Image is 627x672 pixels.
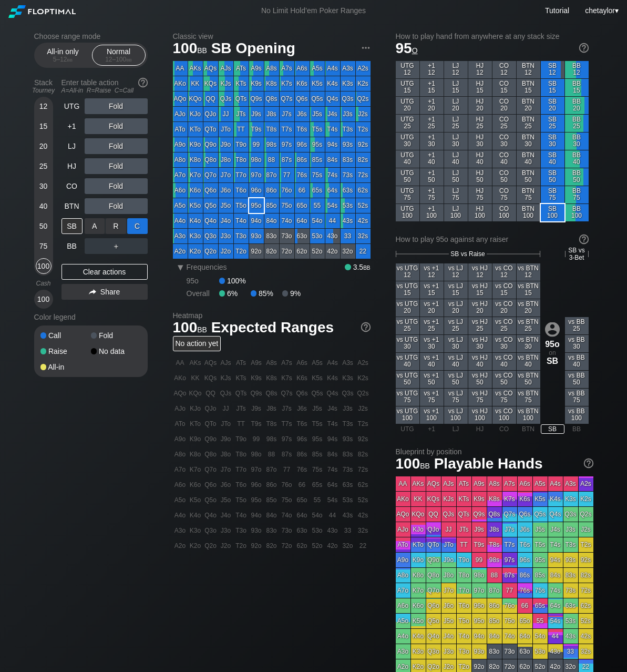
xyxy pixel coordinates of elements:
img: help.32db89a4.svg [578,233,590,245]
div: J3o [219,229,233,243]
div: Fold [85,198,148,214]
div: LJ 15 [444,79,468,96]
div: Q2s [356,91,371,106]
div: 72s [356,168,371,182]
div: K7s [280,76,294,91]
div: J6s [295,107,310,121]
div: UTG 15 [396,79,419,96]
div: K5o [188,198,203,213]
div: +1 20 [420,97,444,114]
div: T9s [249,122,264,137]
h2: Classic view [173,32,371,40]
div: 66 [295,183,310,198]
div: 98o [249,152,264,167]
div: 65o [295,198,310,213]
div: 44 [325,213,340,228]
div: SB 50 [541,168,564,186]
img: help.32db89a4.svg [578,42,590,54]
div: 74s [325,168,340,182]
div: J5o [219,198,233,213]
div: Q4o [203,213,218,228]
div: SB 12 [541,61,564,78]
div: 40 [36,198,52,214]
div: UTG 12 [396,61,419,78]
div: 76s [295,168,310,182]
div: 54o [310,213,325,228]
div: 83s [341,152,355,167]
div: 94o [249,213,264,228]
div: K5s [310,76,325,91]
div: J3s [341,107,355,121]
div: CO 12 [492,61,516,78]
div: T9o [234,137,249,152]
div: SB 25 [541,115,564,132]
div: 85s [310,152,325,167]
div: 64o [295,213,310,228]
div: BTN 25 [517,115,540,132]
div: AQs [203,61,218,76]
div: T5o [234,198,249,213]
div: 87s [280,152,294,167]
div: HJ [61,158,83,174]
div: 92o [249,244,264,259]
div: T3s [341,122,355,137]
div: 77 [280,168,294,182]
div: 96s [295,137,310,152]
div: All-in [40,363,91,371]
div: HJ 50 [468,168,492,186]
div: A7o [173,168,188,182]
div: +1 25 [420,115,444,132]
div: BB 15 [565,79,589,96]
div: 85o [264,198,279,213]
div: 43s [341,213,355,228]
div: +1 50 [420,168,444,186]
div: 5 – 12 [41,56,85,63]
div: QTs [234,91,249,106]
div: +1 40 [420,150,444,168]
div: AJo [173,107,188,121]
div: LJ 50 [444,168,468,186]
div: LJ 20 [444,97,468,114]
div: BTN 12 [517,61,540,78]
div: CO 25 [492,115,516,132]
div: LJ [61,138,83,154]
div: SB 75 [541,186,564,203]
div: 20 [36,138,52,154]
div: 25 [36,158,52,174]
div: A4o [173,213,188,228]
div: ＋ [85,218,148,234]
div: 33 [341,229,355,243]
div: BTN 100 [517,204,540,221]
div: BTN 20 [517,97,540,114]
div: UTG 100 [396,204,419,221]
div: 95o [249,198,264,213]
div: 75o [280,198,294,213]
span: bb [126,56,132,63]
div: 86s [295,152,310,167]
div: JJ [219,107,233,121]
div: J4s [325,107,340,121]
div: BTN [61,198,83,214]
div: QJo [203,107,218,121]
div: 73o [280,229,294,243]
div: 53s [341,198,355,213]
div: LJ 12 [444,61,468,78]
div: BB 75 [565,186,589,203]
div: 86o [264,183,279,198]
div: ATo [173,122,188,137]
div: A5s [310,61,325,76]
div: +1 100 [420,204,444,221]
div: +1 [61,118,83,134]
span: o [412,44,418,55]
div: ＋ [85,238,148,254]
div: Call [40,332,91,339]
img: help.32db89a4.svg [137,77,149,88]
div: UTG 20 [396,97,419,114]
div: A9s [249,61,264,76]
div: Stack [30,74,57,98]
div: A6o [173,183,188,198]
div: A2o [173,244,188,259]
div: +1 15 [420,79,444,96]
div: T2s [356,122,371,137]
img: help.32db89a4.svg [360,321,372,333]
